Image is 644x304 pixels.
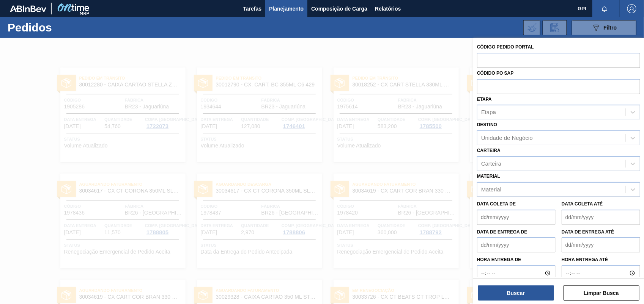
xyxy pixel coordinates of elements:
div: Solicitação de Revisão de Pedidos [543,20,567,35]
label: Data coleta de [477,201,516,207]
span: Filtro [604,25,617,31]
img: Logout [627,4,636,13]
span: Tarefas [243,4,261,13]
div: Material [481,186,501,193]
div: Etapa [481,109,496,116]
img: TNhmsLtSVTkK8tSr43FrP2fwEKptu5GPRR3wAAAABJRU5ErkJggg== [10,5,46,12]
input: dd/mm/yyyy [477,210,556,225]
label: Hora entrega de [477,254,556,265]
span: Composição de Carga [311,4,367,13]
label: Data coleta até [562,201,603,207]
div: Unidade de Negócio [481,135,533,141]
label: Material [477,174,500,179]
label: Código Pedido Portal [477,44,534,50]
h1: Pedidos [8,23,119,32]
span: Relatórios [375,4,401,13]
label: Códido PO SAP [477,71,514,76]
label: Etapa [477,97,492,102]
label: Data de Entrega até [562,229,614,235]
button: Filtro [572,20,636,35]
label: Data de Entrega de [477,229,527,235]
input: dd/mm/yyyy [562,237,640,252]
label: Hora entrega até [562,254,640,265]
label: Carteira [477,148,501,153]
div: Carteira [481,160,501,167]
label: Destino [477,122,497,127]
input: dd/mm/yyyy [477,237,556,252]
button: Notificações [592,3,617,14]
span: Planejamento [269,4,304,13]
input: dd/mm/yyyy [562,210,640,225]
div: Importar Negociações dos Pedidos [523,20,540,35]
